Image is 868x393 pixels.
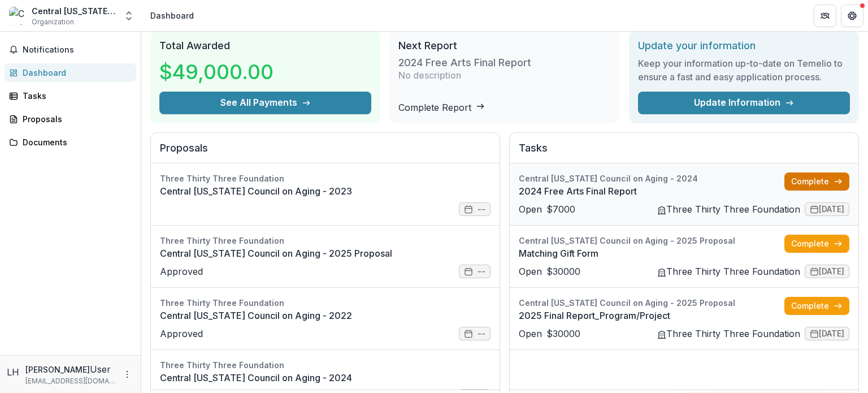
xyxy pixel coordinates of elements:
button: More [120,368,134,381]
a: Proposals [5,110,136,128]
p: [EMAIL_ADDRESS][DOMAIN_NAME] [25,376,116,386]
div: Proposals [23,113,127,125]
p: No description [398,68,461,82]
a: 2024 Free Arts Final Report [519,184,784,198]
button: Partners [814,5,836,27]
h2: Total Awarded [159,40,371,52]
div: Dashboard [23,67,127,79]
a: Central [US_STATE] Council on Aging - 2023 [160,184,491,198]
a: Central [US_STATE] Council on Aging - 2025 Proposal [160,247,491,260]
nav: breadcrumb [146,7,198,24]
button: Open entity switcher [121,5,137,27]
a: Update Information [638,92,850,114]
h3: $49,000.00 [159,57,274,87]
div: Central [US_STATE] Council on Aging [32,5,116,17]
div: Tasks [23,90,127,102]
h2: Proposals [160,142,491,163]
p: User [90,362,111,376]
a: Complete [784,235,849,253]
a: Central [US_STATE] Council on Aging - 2022 [160,309,491,322]
a: Complete [784,297,849,315]
div: Leanne Hoppe [7,365,21,379]
img: Central Vermont Council on Aging [9,7,27,25]
h2: Update your information [638,40,850,52]
a: Complete Report [398,102,485,113]
span: Organization [32,17,74,27]
a: Dashboard [5,63,136,82]
div: Dashboard [150,10,194,21]
p: [PERSON_NAME] [25,364,90,375]
button: Notifications [5,41,136,59]
h2: Next Report [398,40,610,52]
a: Tasks [5,87,136,105]
h3: Keep your information up-to-date on Temelio to ensure a fast and easy application process. [638,57,850,84]
a: Complete [784,172,849,191]
h2: Tasks [519,142,849,163]
span: Notifications [23,45,132,55]
a: Central [US_STATE] Council on Aging - 2024 [160,371,491,385]
a: Documents [5,133,136,152]
a: 2025 Final Report_Program/Project [519,309,784,322]
button: Get Help [841,5,863,27]
div: Documents [23,136,127,148]
a: Matching Gift Form [519,247,784,260]
button: See All Payments [159,92,371,114]
h3: 2024 Free Arts Final Report [398,57,531,69]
